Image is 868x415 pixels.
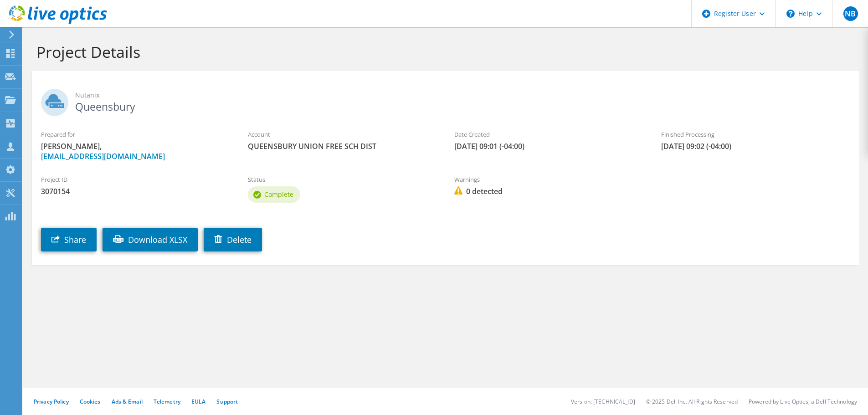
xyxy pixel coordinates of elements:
li: Powered by Live Optics, a Dell Technology [749,398,857,405]
a: Telemetry [154,398,180,405]
a: Privacy Policy [34,398,69,405]
a: Delete [204,228,262,251]
label: Warnings [454,175,643,184]
a: Cookies [80,398,101,405]
span: [DATE] 09:01 (-04:00) [454,141,643,151]
label: Date Created [454,130,643,139]
span: Complete [264,190,293,199]
a: Download XLSX [103,228,198,251]
label: Account [248,130,437,139]
li: Version: [TECHNICAL_ID] [571,398,635,405]
span: NB [843,6,858,21]
h2: Queensbury [41,89,850,112]
span: QUEENSBURY UNION FREE SCH DIST [248,141,437,151]
label: Prepared for [41,130,230,139]
span: 0 detected [454,186,643,196]
a: Support [216,398,238,405]
span: Nutanix [75,90,850,100]
a: EULA [191,398,205,405]
span: [PERSON_NAME], [41,141,230,161]
span: [DATE] 09:02 (-04:00) [661,141,850,151]
a: [EMAIL_ADDRESS][DOMAIN_NAME] [41,151,165,161]
svg: \n [786,10,795,18]
a: Ads & Email [112,398,143,405]
a: Share [41,228,97,251]
h1: Project Details [36,42,850,61]
label: Finished Processing [661,130,850,139]
span: 3070154 [41,186,230,196]
label: Status [248,175,437,184]
label: Project ID [41,175,230,184]
li: © 2025 Dell Inc. All Rights Reserved [646,398,738,405]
